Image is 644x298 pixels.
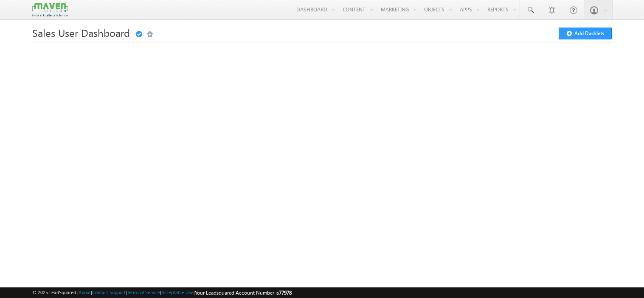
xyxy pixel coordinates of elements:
span: Sales User Dashboard [32,26,130,39]
span: Your Leadsquared Account Number is [195,290,292,296]
a: Acceptable Use [161,290,194,295]
a: Terms of Service [127,290,160,295]
a: About [79,290,91,295]
a: Contact Support [92,290,126,295]
span: 77978 [279,290,292,296]
span: © 2025 LeadSquared | | | | | [32,289,292,297]
img: Custom Logo [32,2,68,17]
button: Add Dashlets [559,28,612,39]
